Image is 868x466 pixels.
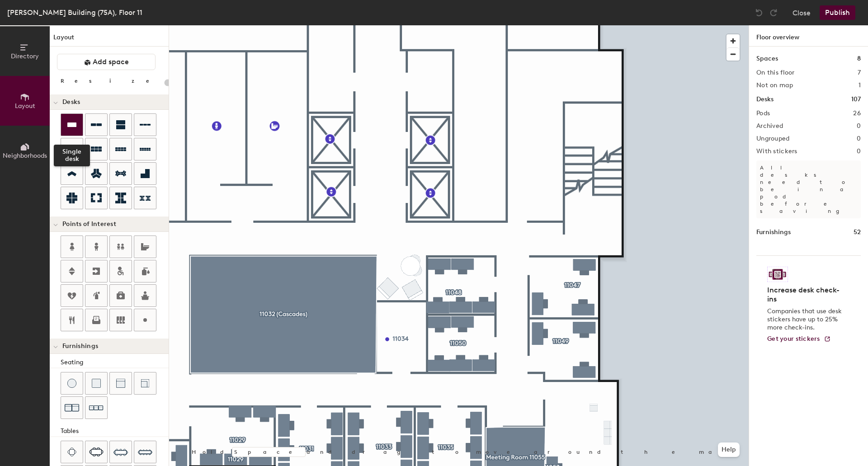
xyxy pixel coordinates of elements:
button: Couch (x3) [85,396,108,419]
span: Directory [11,52,39,60]
button: Publish [820,5,855,20]
div: Resize [61,77,160,85]
span: Layout [15,102,35,110]
h1: 107 [851,94,861,104]
img: Couch (corner) [141,379,150,388]
span: Desks [62,99,80,106]
span: Points of Interest [62,221,116,228]
span: Get your stickers [767,335,820,343]
button: Six seat table [85,441,108,463]
h1: 52 [854,227,861,237]
img: Couch (x3) [89,401,104,415]
h2: With stickers [756,148,797,155]
h2: 0 [857,122,861,130]
img: Undo [755,8,764,17]
h2: 26 [853,110,861,117]
img: Cushion [92,379,101,388]
button: Cushion [85,372,108,395]
div: Seating [61,358,169,367]
img: Ten seat table [138,445,152,459]
img: Stool [67,379,76,388]
button: Single desk [61,113,83,136]
img: Sticker logo [767,267,788,282]
button: Stool [61,372,83,395]
img: Six seat table [89,447,104,457]
div: [PERSON_NAME] Building (75A), Floor 11 [7,7,142,18]
span: Furnishings [62,343,98,350]
h2: Ungrouped [756,135,790,142]
img: Eight seat table [113,445,128,459]
button: Couch (corner) [134,372,156,395]
p: Companies that use desk stickers have up to 25% more check-ins. [767,307,844,332]
h2: 0 [857,148,861,155]
button: Ten seat table [134,441,156,463]
img: Couch (middle) [116,379,125,388]
button: Couch (x2) [61,396,83,419]
div: Tables [61,426,169,436]
button: Add space [57,54,156,70]
h2: 7 [858,69,861,76]
h1: Desks [756,94,774,104]
h1: Furnishings [756,227,791,237]
img: Couch (x2) [65,400,79,415]
button: Eight seat table [109,441,132,463]
h2: 1 [859,82,861,89]
span: Add space [93,57,129,66]
h2: On this floor [756,69,795,76]
h1: Floor overview [749,25,868,47]
h1: 8 [857,54,861,64]
button: Help [718,442,740,457]
button: Couch (middle) [109,372,132,395]
h1: Spaces [756,54,778,64]
a: Get your stickers [767,335,831,343]
button: Four seat table [61,441,83,463]
h2: 0 [857,135,861,142]
button: Close [793,5,811,20]
h1: Layout [50,33,169,47]
h2: Archived [756,122,783,130]
h2: Not on map [756,82,793,89]
img: Four seat table [67,447,76,457]
img: Redo [769,8,778,17]
h2: Pods [756,110,770,117]
p: All desks need to be in a pod before saving [756,160,861,218]
h4: Increase desk check-ins [767,286,844,304]
span: Neighborhoods [3,152,47,160]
